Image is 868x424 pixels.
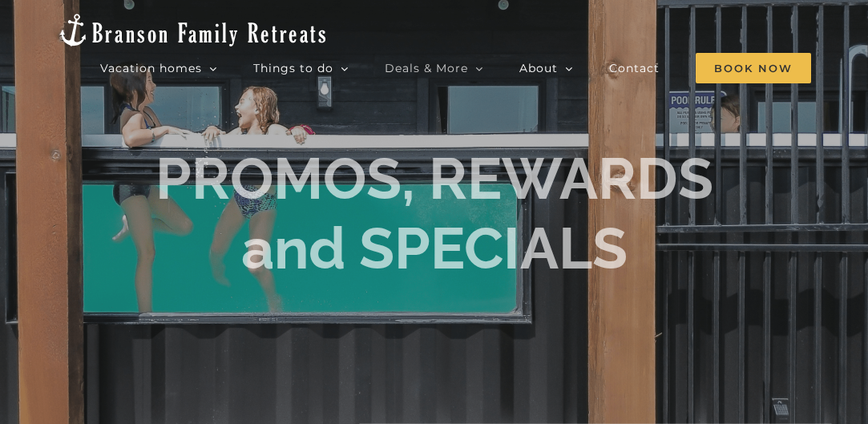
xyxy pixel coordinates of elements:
[385,52,483,84] a: Deals & More
[609,52,660,84] a: Contact
[253,52,349,84] a: Things to do
[696,53,811,83] span: Book Now
[519,52,573,84] a: About
[100,52,811,84] nav: Main Menu
[519,63,558,74] span: About
[57,12,329,48] img: Branson Family Retreats Logo
[696,52,811,84] a: Book Now
[100,63,202,74] span: Vacation homes
[253,63,333,74] span: Things to do
[155,144,713,283] h1: PROMOS, REWARDS and SPECIALS
[100,52,217,84] a: Vacation homes
[609,63,660,74] span: Contact
[385,63,468,74] span: Deals & More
